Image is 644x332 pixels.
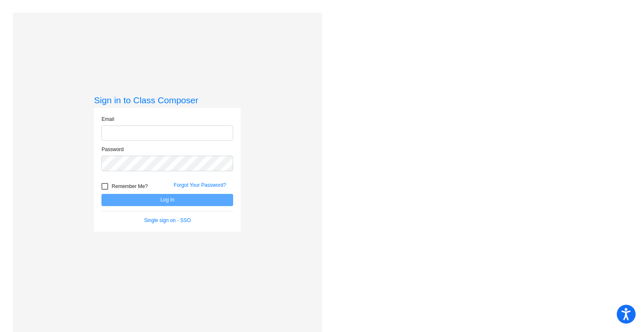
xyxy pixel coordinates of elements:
button: Log In [101,194,233,206]
label: Email [101,115,114,123]
label: Password [101,146,124,153]
h3: Sign in to Class Composer [94,95,241,105]
span: Remember Me? [112,181,148,191]
a: Single sign on - SSO [144,217,191,223]
a: Forgot Your Password? [174,182,226,188]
